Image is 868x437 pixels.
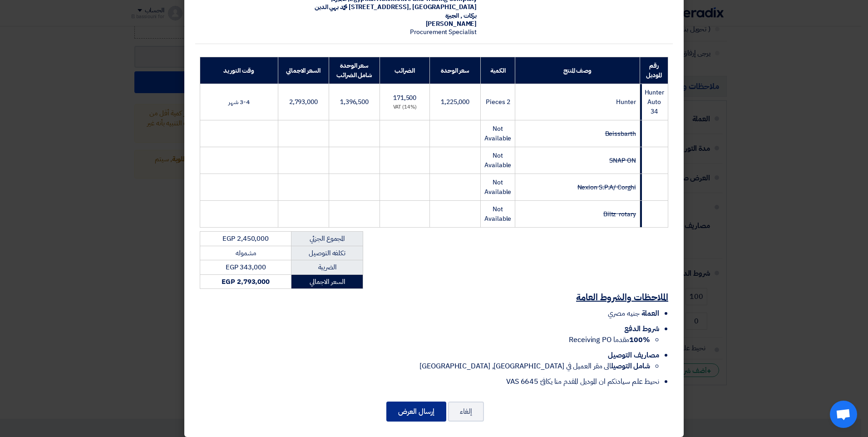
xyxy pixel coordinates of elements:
th: السعر الاجمالي [278,57,329,84]
th: سعر الوحدة شامل الضرائب [329,57,380,84]
th: سعر الوحدة [430,57,481,84]
span: مقدما Receiving PO [569,334,650,345]
li: الى مقر العميل في [GEOGRAPHIC_DATA], [GEOGRAPHIC_DATA] [200,361,650,372]
button: إلغاء [448,402,484,422]
strike: Nexion S.P.A/ Corghi [577,183,636,192]
span: 3-4 شهر [228,97,249,107]
td: المجموع الجزئي [291,232,363,246]
span: Not Available [484,178,511,197]
th: وقت التوريد [200,57,278,84]
span: مصاريف التوصيل [608,350,659,361]
div: (14%) VAT [384,104,426,111]
span: Procurement Specialist [410,27,477,37]
span: 1,396,500 [340,97,369,107]
td: EGP 2,450,000 [200,232,291,246]
span: شروط الدفع [624,323,659,334]
span: EGP 343,000 [226,262,266,272]
th: وصف المنتج [515,57,640,84]
th: الضرائب [380,57,430,84]
span: 171,500 [393,93,416,103]
strong: 100% [629,334,650,345]
td: Hunter Auto 34 [640,84,668,120]
th: رقم الموديل [640,57,668,84]
li: نحيط علم سيادتكم ان الموديل المقدم منا يكافئ VAS 6645 [200,376,659,387]
td: الضريبة [291,260,363,275]
span: Not Available [484,204,511,223]
span: Not Available [484,124,511,143]
span: 2 Pieces [486,97,510,107]
span: [PERSON_NAME] [426,19,477,29]
span: Not Available [484,151,511,170]
strike: SNAP ON [609,156,636,165]
td: تكلفه التوصيل [291,246,363,260]
span: العملة [641,308,659,319]
span: 2,793,000 [289,97,318,107]
span: Hunter [616,97,636,107]
u: الملاحظات والشروط العامة [576,290,668,304]
strike: Beissbarth [605,129,636,139]
button: إرسال العرض [386,402,446,422]
th: الكمية [481,57,515,84]
div: Open chat [830,401,857,428]
span: 1,225,000 [441,97,469,107]
span: مشموله [236,248,256,258]
strong: شامل التوصيل [611,361,650,372]
strong: EGP 2,793,000 [222,277,270,287]
strike: Biltz rotary [603,209,636,219]
td: السعر الاجمالي [291,274,363,289]
span: جنيه مصري [608,308,639,319]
